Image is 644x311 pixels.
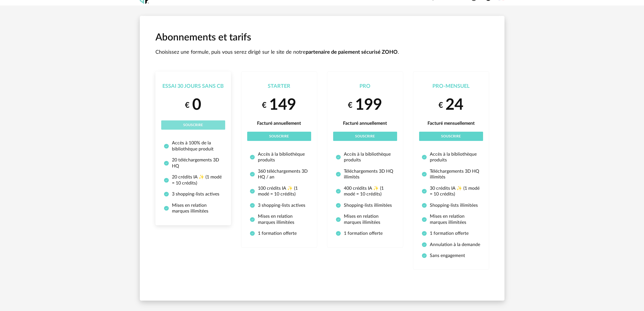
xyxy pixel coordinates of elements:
li: 1 formation offerte [422,230,480,236]
li: Accès à 100% de la bibliothèque produit [164,140,223,152]
span: 0 [192,97,201,113]
div: Pro [333,83,397,90]
li: Mises en relation marques illimitées [250,213,309,225]
button: Souscrire [333,132,397,141]
li: Shopping-lists illimitées [422,202,480,208]
small: € [438,100,443,110]
li: Accès à la bibliothèque produits [336,151,395,163]
li: Accès à la bibliothèque produits [250,151,309,163]
span: 24 [445,97,463,113]
span: Souscrire [355,135,375,138]
li: 1 formation offerte [336,230,395,236]
small: € [262,100,267,110]
button: Souscrire [161,120,225,130]
span: 149 [269,97,296,113]
li: 20 crédits IA ✨ (1 modé = 10 crédits) [164,174,223,186]
li: Mises en relation marques illimitées [336,213,395,225]
h1: Abonnements et tarifs [155,31,489,44]
li: Accès à la bibliothèque produits [422,151,480,163]
div: Starter [247,83,311,90]
strong: partenaire de paiement sécurisé ZOHO [306,50,398,55]
li: 400 crédits IA ✨ (1 modé = 10 crédits) [336,185,395,197]
div: Essai 30 jours sans CB [161,83,225,90]
li: 3 shopping-lists actives [250,202,309,208]
li: 20 téléchargements 3D HQ [164,157,223,169]
span: Souscrire [269,135,289,138]
span: Facturé mensuellement [428,121,475,126]
li: Mises en relation marques illimitées [422,213,480,225]
li: Annulation à la demande [422,242,480,247]
span: Facturé annuellement [343,121,387,126]
small: € [348,100,353,110]
li: Shopping-lists illimitées [336,202,395,208]
li: 100 crédits IA ✨ (1 modé = 10 crédits) [250,185,309,197]
li: 30 crédits IA ✨ (1 modé = 10 crédits) [422,185,480,197]
small: € [185,100,190,110]
li: Téléchargements 3D HQ illimités [422,168,480,180]
button: Souscrire [247,132,311,141]
li: Sans engagement [422,253,480,258]
li: 360 téléchargements 3D HQ / an [250,168,309,180]
li: 1 formation offerte [250,230,309,236]
li: Téléchargements 3D HQ illimités [336,168,395,180]
p: Choisissez une formule, puis vous serez dirigé sur le site de notre . [155,49,489,56]
span: 199 [355,97,382,113]
li: Mises en relation marques illimitées [164,202,223,214]
li: 3 shopping-lists actives [164,191,223,197]
div: Pro-Mensuel [419,83,483,90]
button: Souscrire [419,132,483,141]
span: Souscrire [183,123,203,127]
span: Souscrire [441,135,461,138]
span: Facturé annuellement [257,121,301,126]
